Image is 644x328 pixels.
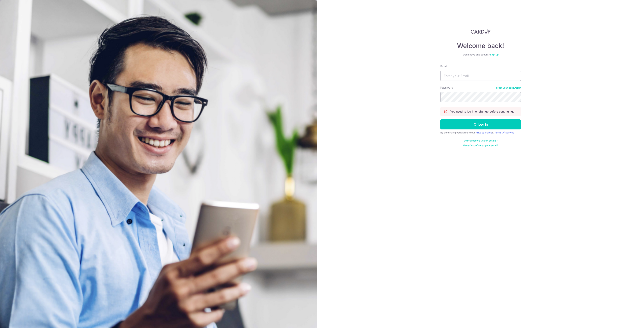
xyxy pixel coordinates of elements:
div: By continuing you agree to our & [440,131,521,134]
p: You need to log in or sign up before continuing. [450,110,514,114]
a: Forgot your password? [495,86,521,89]
label: Password [440,86,453,90]
a: Didn't receive unlock details? [464,139,497,142]
h4: Welcome back! [440,42,521,50]
button: Log in [440,119,521,129]
div: Don’t have an account? [440,53,521,56]
label: Email [440,64,447,68]
a: Sign up [490,53,498,56]
input: Enter your Email [440,71,521,81]
a: Terms Of Service [494,131,514,134]
img: CardUp Logo [471,29,490,34]
a: Privacy Policy [476,131,492,134]
a: Haven't confirmed your email? [463,144,498,147]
